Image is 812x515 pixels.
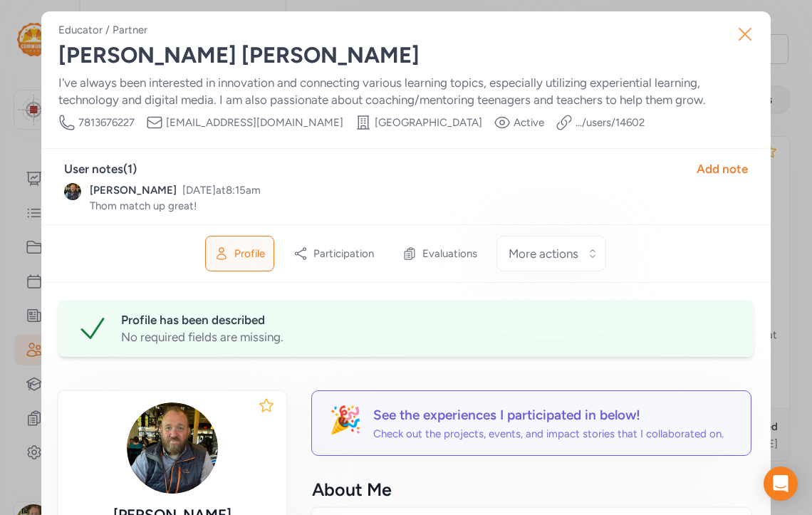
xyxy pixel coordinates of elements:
[509,245,578,262] span: More actions
[496,236,606,271] button: More actions
[373,405,724,425] div: See the experiences I participated in below!
[764,467,798,501] div: Open Intercom Messenger
[313,246,374,261] span: Participation
[166,115,343,130] span: [EMAIL_ADDRESS][DOMAIN_NAME]
[127,402,218,494] img: 6zk4izn8ROGC0BpKjWRl
[697,160,748,177] div: Add note
[121,328,736,345] div: No required fields are missing.
[58,43,754,68] div: [PERSON_NAME] [PERSON_NAME]
[329,405,362,441] div: 🎉
[234,246,265,261] span: Profile
[58,23,147,37] div: Educator / Partner
[514,115,544,130] span: Active
[576,115,645,130] a: .../users/14602
[312,478,751,501] div: About Me
[422,246,477,261] span: Evaluations
[90,183,177,197] div: [PERSON_NAME]
[375,115,482,130] span: [GEOGRAPHIC_DATA]
[373,427,724,441] div: Check out the projects, events, and impact stories that I collaborated on.
[58,74,754,108] div: I've always been interested in innovation and connecting various learning topics, especially util...
[64,183,81,200] img: Avatar
[64,160,137,177] div: User notes ( 1 )
[121,311,736,328] div: Profile has been described
[182,183,261,197] div: [DATE] at 8:15am
[90,199,748,213] p: Thom match up great!
[78,115,135,130] span: 7813676227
